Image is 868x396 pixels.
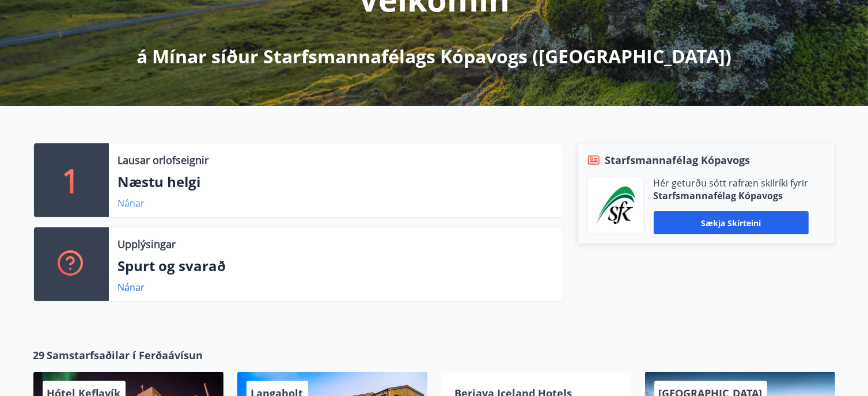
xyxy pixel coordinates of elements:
[33,348,45,363] span: 29
[62,158,81,202] p: 1
[118,172,554,192] p: Næstu helgi
[118,153,209,167] p: Lausar orlofseignir
[596,186,635,224] img: x5MjQkxwhnYn6YREZUTEa9Q4KsBUeQdWGts9Dj4O.png
[605,153,751,167] span: Starfsmannafélag Kópavogs
[118,197,145,210] a: Nánar
[654,211,809,234] button: Sækja skírteini
[118,237,176,252] p: Upplýsingar
[137,44,731,69] p: á Mínar síður Starfsmannafélags Kópavogs ([GEOGRAPHIC_DATA])
[654,189,809,202] p: Starfsmannafélag Kópavogs
[654,177,809,189] p: Hér geturðu sótt rafræn skilríki fyrir
[118,256,554,276] p: Spurt og svarað
[118,281,145,294] a: Nánar
[47,348,203,363] span: Samstarfsaðilar í Ferðaávísun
